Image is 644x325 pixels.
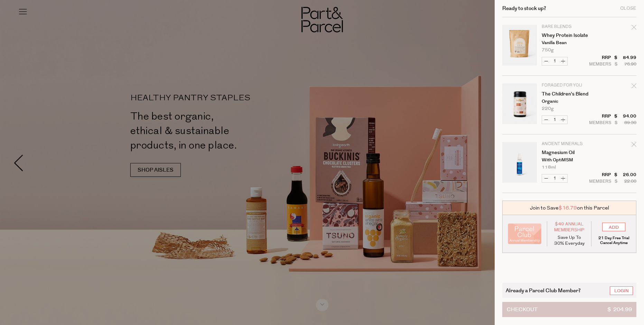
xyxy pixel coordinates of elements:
[542,92,595,97] a: The Children's Blend
[542,83,595,88] p: Foraged For You
[620,6,636,11] div: Close
[610,286,633,295] a: Login
[632,141,636,150] div: Remove Magnesium Oil
[542,41,595,45] p: Vanilla Bean
[542,48,554,52] span: 750g
[542,158,595,162] p: With OptiMSM
[502,302,636,317] button: Checkout$ 204.99
[552,235,586,246] p: Save Up To 30% Everyday
[542,150,595,155] a: Magnesium Oil
[550,57,559,65] input: QTY Whey Protein Isolate
[552,221,586,233] span: $49 Annual Membership
[507,302,538,317] span: Checkout
[550,174,559,182] input: QTY Magnesium Oil
[542,33,595,38] a: Whey Protein Isolate
[542,165,556,170] span: 118ml
[632,24,636,33] div: Remove Whey Protein Isolate
[542,106,554,111] span: 220g
[502,6,546,11] h2: Ready to stock up?
[632,82,636,92] div: Remove The Children's Blend
[542,99,595,104] p: Organic
[597,236,631,245] p: 21 Day Free Trial Cancel Anytime
[502,201,636,215] div: Join to Save on this Parcel
[602,223,625,231] input: ADD
[506,286,581,294] span: Already a Parcel Club Member?
[550,116,559,124] input: QTY The Children's Blend
[559,204,577,212] span: $16.79
[542,25,595,29] p: Bare Blends
[542,142,595,146] p: Ancient Minerals
[607,302,632,317] span: $ 204.99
